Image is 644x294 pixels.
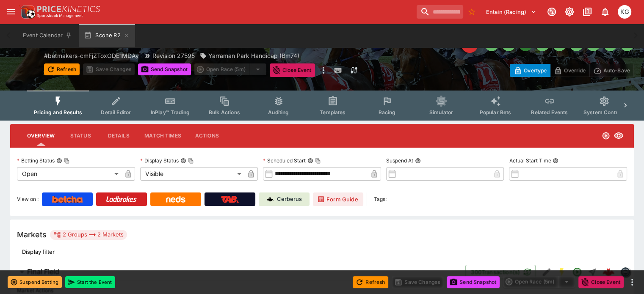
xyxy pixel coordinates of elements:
button: Actual Start Time [553,158,558,164]
img: Cerberus [267,196,274,203]
button: 300Transaction(s) [465,265,536,279]
button: Overtype [510,64,550,77]
button: Notifications [597,4,613,19]
button: Edit Detail [539,264,554,280]
span: Bulk Actions [209,109,240,115]
p: Overtype [524,66,547,75]
label: Tags: [374,192,387,206]
span: Racing [378,109,395,115]
button: Start the Event [65,276,115,288]
button: more [627,277,637,287]
button: Status [61,126,100,146]
img: PriceKinetics Logo [19,3,36,20]
button: Send Snapshot [138,63,191,75]
button: open drawer [3,4,19,19]
svg: Open [572,267,582,277]
button: Copy To Clipboard [315,158,321,164]
button: Send Snapshot [447,276,500,288]
button: Auto-Save [589,64,634,77]
p: Actual Start Time [509,157,551,164]
div: Open [17,167,122,181]
button: Scone R2 [79,24,135,47]
label: View on : [17,192,39,206]
div: Visible [140,167,245,181]
div: 2 Groups 2 Markets [53,230,124,240]
p: Yarraman Park Handicap (Bm74) [208,51,299,60]
span: InPlay™ Trading [151,109,190,115]
img: logo-cerberus--red.svg [603,266,614,278]
p: Display Status [140,157,179,164]
button: Copy To Clipboard [64,158,70,164]
span: Pricing and Results [34,109,82,115]
img: Betcha [52,196,83,203]
span: System Controls [583,109,625,115]
button: Select Tenant [481,5,542,19]
p: Scheduled Start [263,157,306,164]
button: Close Event [578,276,624,288]
button: Connected to PK [544,4,559,19]
button: Suspend Betting [8,276,62,288]
a: 167430d5-c924-4880-b237-7e2e2dceae25 [600,264,617,280]
div: Yarraman Park Handicap (Bm74) [200,51,299,60]
div: Event type filters [27,91,617,121]
button: Straight [585,264,600,280]
button: Copy To Clipboard [188,158,194,164]
span: Detail Editor [101,109,131,115]
div: split button [503,276,575,288]
button: Betting StatusCopy To Clipboard [56,158,62,164]
p: Revision 27595 [152,51,195,60]
button: Override [550,64,589,77]
button: Display filter [17,245,60,258]
img: betmakers [621,267,630,277]
p: Auto-Save [603,66,630,75]
p: Betting Status [17,157,55,164]
button: Actions [188,126,226,146]
img: TabNZ [221,196,239,203]
div: 167430d5-c924-4880-b237-7e2e2dceae25 [603,266,614,278]
button: No Bookmarks [465,5,478,19]
img: Sportsbook Management [37,14,83,18]
h5: Markets [17,230,47,239]
button: Scheduled StartCopy To Clipboard [307,158,313,164]
button: Close Event [270,63,315,77]
button: Documentation [580,4,595,19]
span: Simulator [429,109,453,115]
button: Refresh [353,276,388,288]
img: Ladbrokes [106,196,137,203]
p: Suspend At [386,157,413,164]
button: Toggle light/dark mode [562,4,577,19]
a: Cerberus [259,192,310,206]
a: Form Guide [313,192,363,206]
button: Display StatusCopy To Clipboard [180,158,186,164]
button: Match Times [138,126,188,146]
button: Event Calendar [18,24,77,47]
button: Details [100,126,138,146]
div: Kevin Gutschlag [618,5,631,19]
div: split button [194,63,266,75]
img: PriceKinetics [37,6,100,12]
span: Related Events [531,109,568,115]
span: Popular Bets [479,109,511,115]
p: Cerberus [277,195,302,203]
button: Final Field [10,264,465,280]
button: Open [569,264,585,280]
p: Override [564,66,586,75]
button: SGM Enabled [554,264,569,280]
h6: Final Field [27,267,59,276]
p: Copy To Clipboard [44,51,139,60]
svg: Visible [614,131,624,141]
div: Start From [510,64,634,77]
span: Auditing [268,109,289,115]
input: search [417,5,463,19]
button: Overview [20,126,61,146]
button: more [318,63,329,77]
svg: Open [602,132,610,140]
div: betmakers [620,267,630,277]
button: Refresh [44,63,80,75]
img: Neds [166,196,185,203]
button: Suspend At [415,158,421,164]
button: Kevin Gutschlag [615,3,634,21]
span: Templates [320,109,345,115]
